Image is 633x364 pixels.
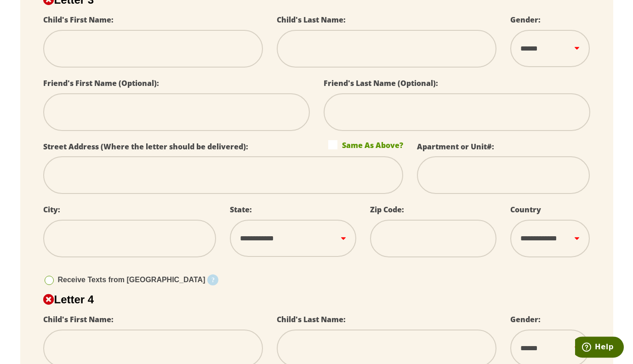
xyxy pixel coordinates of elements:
label: Friend's First Name (Optional): [43,78,159,88]
label: Same As Above? [328,140,403,149]
label: Friend's Last Name (Optional): [324,78,438,88]
label: Child's Last Name: [277,15,346,25]
label: Child's First Name: [43,15,114,25]
label: City: [43,205,60,215]
span: Receive Texts from [GEOGRAPHIC_DATA] [58,276,205,284]
label: Street Address (Where the letter should be delivered): [43,142,248,152]
label: Gender: [510,15,541,25]
label: State: [230,205,252,215]
label: Zip Code: [370,205,404,215]
h2: Letter 4 [43,293,590,306]
label: Country [510,205,541,215]
label: Child's First Name: [43,314,114,324]
label: Gender: [510,314,541,324]
label: Child's Last Name: [277,314,346,324]
label: Apartment or Unit#: [417,142,494,152]
iframe: Opens a widget where you can find more information [575,336,624,359]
